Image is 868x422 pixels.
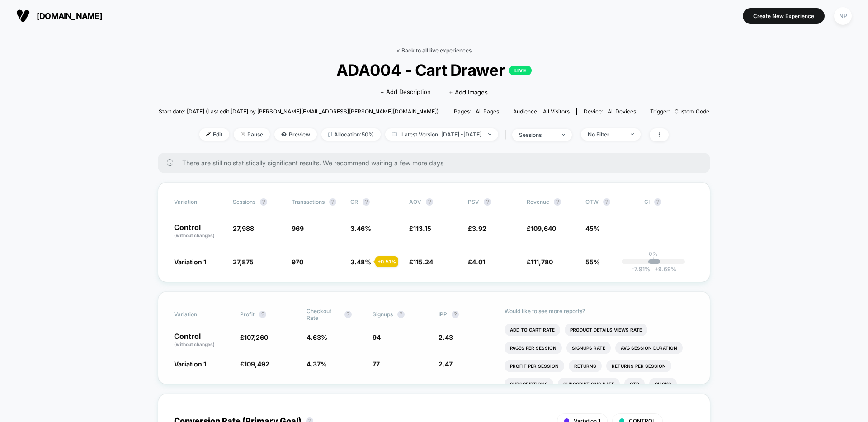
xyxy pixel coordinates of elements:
[834,7,852,25] div: NP
[503,128,512,141] span: |
[743,8,825,24] button: Create New Experience
[606,360,671,372] li: Returns Per Session
[373,311,393,318] span: Signups
[439,360,453,368] span: 2.47
[585,198,635,206] span: OTW
[396,47,472,54] a: < Back to all live experiences
[206,132,211,136] img: edit
[476,108,499,115] span: all pages
[531,225,556,232] span: 109,640
[654,198,661,206] button: ?
[174,342,215,347] span: (without changes)
[527,198,549,205] span: Revenue
[409,258,433,266] span: £
[233,198,255,205] span: Sessions
[615,342,683,354] li: Avg Session Duration
[675,108,709,115] span: Custom Code
[182,159,692,167] span: There are still no statistically significant results. We recommend waiting a few more days
[234,128,270,141] span: Pause
[426,198,433,206] button: ?
[472,258,485,266] span: 4.01
[488,133,491,135] img: end
[554,198,561,206] button: ?
[174,360,206,368] span: Variation 1
[174,308,224,321] span: Variation
[292,198,325,205] span: Transactions
[576,108,643,115] span: Device:
[655,266,658,272] span: +
[652,257,654,264] p: |
[650,108,709,115] div: Trigger:
[241,132,245,136] img: end
[392,132,397,136] img: calendar
[16,9,30,23] img: Visually logo
[454,108,499,115] div: Pages:
[328,132,332,137] img: rebalance
[233,225,254,232] span: 27,988
[174,233,215,238] span: (without changes)
[350,198,358,205] span: CR
[199,128,229,141] span: Edit
[505,308,694,314] p: Would like to see more reports?
[449,89,488,96] span: + Add Images
[174,224,224,239] p: Control
[260,198,267,206] button: ?
[159,108,439,115] span: Start date: [DATE] (Last edit [DATE] by [PERSON_NAME][EMAIL_ADDRESS][PERSON_NAME][DOMAIN_NAME])
[631,133,634,135] img: end
[468,198,479,205] span: PSV
[650,266,676,272] span: 9.69 %
[468,225,486,232] span: £
[174,258,206,266] span: Variation 1
[569,360,602,372] li: Returns
[562,134,565,136] img: end
[558,378,620,390] li: Subscriptions Rate
[259,311,266,318] button: ?
[307,333,327,341] span: 4.63 %
[527,258,553,266] span: £
[329,198,336,206] button: ?
[373,360,380,368] span: 77
[543,108,570,115] span: All Visitors
[649,378,677,390] li: Clicks
[350,225,371,232] span: 3.46 %
[244,333,268,341] span: 107,260
[244,360,269,368] span: 109,492
[505,378,553,390] li: Subscriptions
[588,131,624,138] div: No Filter
[505,360,564,372] li: Profit Per Session
[380,88,431,97] span: + Add Description
[14,9,105,23] button: [DOMAIN_NAME]
[603,198,610,206] button: ?
[505,342,562,354] li: Pages Per Session
[505,324,560,336] li: Add To Cart Rate
[632,266,650,272] span: -7.91 %
[307,308,340,321] span: Checkout Rate
[174,198,224,206] span: Variation
[608,108,636,115] span: all devices
[509,66,532,75] p: LIVE
[37,11,102,21] span: [DOMAIN_NAME]
[472,225,486,232] span: 3.92
[375,256,398,267] div: + 0.51 %
[649,250,658,257] p: 0%
[644,198,694,206] span: CI
[363,198,370,206] button: ?
[585,225,600,232] span: 45%
[350,258,371,266] span: 3.48 %
[439,333,453,341] span: 2.43
[519,131,555,138] div: sessions
[240,333,268,341] span: £
[624,378,645,390] li: Ctr
[585,258,600,266] span: 55%
[373,333,381,341] span: 94
[513,108,570,115] div: Audience:
[397,311,405,318] button: ?
[240,311,255,318] span: Profit
[484,198,491,206] button: ?
[292,258,303,266] span: 970
[413,258,433,266] span: 115.24
[531,258,553,266] span: 111,780
[307,360,327,368] span: 4.37 %
[321,128,381,141] span: Allocation: 50%
[233,258,254,266] span: 27,875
